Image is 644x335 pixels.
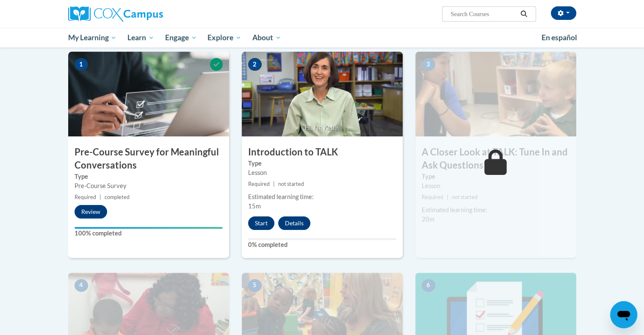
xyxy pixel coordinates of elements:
button: Account Settings [551,6,576,20]
span: About [252,33,281,43]
div: Main menu [55,28,589,47]
span: 4 [75,279,88,292]
span: Required [422,194,443,200]
span: Required [248,181,270,187]
h3: A Closer Look at TALK: Tune In and Ask Questions [415,146,576,172]
button: Search [517,9,530,19]
span: 15m [248,202,261,210]
iframe: Button to launch messaging window [610,301,637,328]
span: | [273,181,275,187]
a: Learn [122,28,160,47]
div: Your progress [75,227,223,229]
span: 3 [422,58,435,71]
span: My Learning [68,33,116,43]
button: Details [278,216,310,230]
span: | [100,194,101,200]
img: Cox Campus [68,6,163,22]
a: My Learning [63,28,122,47]
span: Explore [207,33,241,43]
div: Pre-Course Survey [75,181,223,191]
label: 0% completed [248,240,396,249]
span: completed [105,194,130,200]
span: 6 [422,279,435,292]
div: Lesson [422,181,570,191]
label: Type [422,172,570,181]
span: Learn [127,33,154,43]
label: 100% completed [75,229,223,238]
a: Engage [160,28,202,47]
span: 1 [75,58,88,71]
span: not started [278,181,304,187]
a: En español [536,29,583,47]
a: Explore [202,28,247,47]
button: Start [248,216,274,230]
div: Estimated learning time: [422,205,570,215]
h3: Introduction to TALK [242,146,403,159]
div: Lesson [248,168,396,177]
label: Type [248,159,396,168]
button: Review [75,205,107,219]
span: Required [75,194,96,200]
span: | [447,194,448,200]
img: Course Image [415,52,576,136]
span: 2 [248,58,262,71]
img: Course Image [242,52,403,136]
label: Type [75,172,223,181]
span: En español [542,33,577,42]
h3: Pre-Course Survey for Meaningful Conversations [68,146,229,172]
span: 5 [248,279,262,292]
img: Course Image [68,52,229,136]
input: Search Courses [450,9,517,19]
div: Estimated learning time: [248,192,396,202]
span: Engage [165,33,197,43]
a: Cox Campus [68,6,229,22]
span: not started [452,194,478,200]
a: About [247,28,287,47]
span: 20m [422,216,434,223]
